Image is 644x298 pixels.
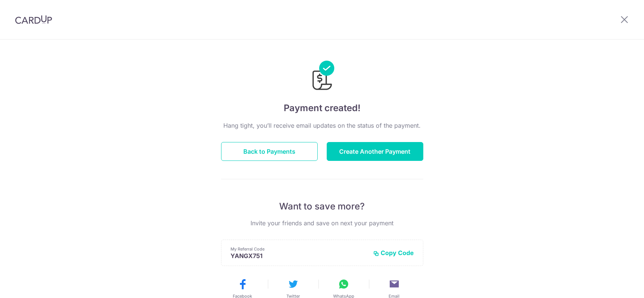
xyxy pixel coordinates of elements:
h4: Payment created! [221,101,423,115]
img: CardUp [15,15,52,24]
img: Payments [310,61,334,92]
iframe: 打开一个小组件，您可以在其中找到更多信息 [597,275,636,294]
p: My Referral Code [231,246,367,252]
button: Create Another Payment [327,142,423,161]
p: YANGX751 [231,252,367,260]
p: Want to save more? [221,200,423,212]
button: Copy Code [373,249,414,257]
button: Back to Payments [221,142,318,161]
p: Invite your friends and save on next your payment [221,219,423,228]
p: Hang tight, you’ll receive email updates on the status of the payment. [221,121,423,130]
